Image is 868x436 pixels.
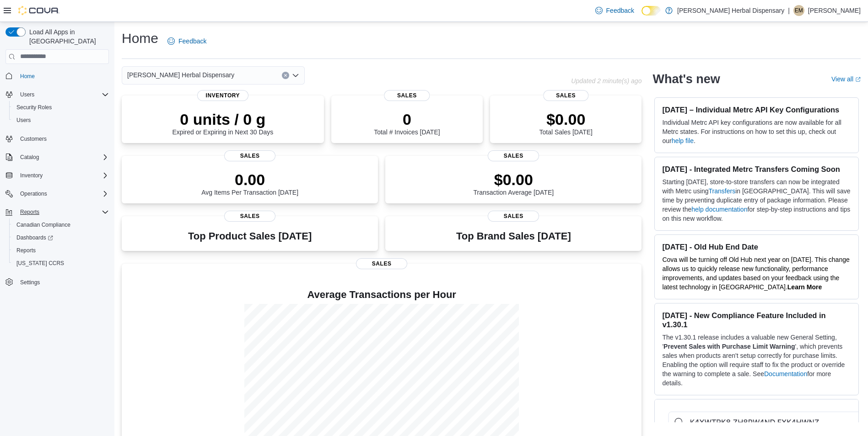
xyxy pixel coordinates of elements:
span: Canadian Compliance [16,221,70,229]
p: [PERSON_NAME] Herbal Dispensary [677,5,784,16]
span: Security Roles [16,104,52,111]
a: Settings [16,277,43,288]
span: Operations [16,188,109,199]
span: Reports [13,245,109,256]
span: Users [16,117,31,124]
button: Open list of options [292,72,299,79]
span: Settings [16,276,109,287]
span: Home [16,70,109,82]
span: Washington CCRS [13,258,109,269]
span: [PERSON_NAME] Herbal Dispensary [127,69,234,80]
span: Reports [16,247,36,254]
span: Reports [16,207,109,218]
button: Catalog [2,151,113,164]
p: [PERSON_NAME] [808,5,861,16]
a: [US_STATE] CCRS [13,258,68,269]
h3: Top Brand Sales [DATE] [456,231,571,242]
span: Load All Apps in [GEOGRAPHIC_DATA] [26,27,109,46]
div: Avg Items Per Transaction [DATE] [201,170,298,196]
button: Operations [16,188,51,199]
a: Customers [16,133,50,144]
a: help documentation [691,206,747,213]
span: Customers [16,133,109,144]
span: Inventory [197,90,248,101]
a: Feedback [592,1,638,20]
a: help file [672,137,694,144]
span: Operations [20,190,47,197]
a: Transfers [709,187,736,195]
span: Canadian Compliance [13,219,109,230]
h4: Average Transactions per Hour [129,289,634,300]
a: Reports [13,245,39,256]
span: Security Roles [13,102,109,113]
p: | [788,5,790,16]
span: Customers [20,135,47,143]
a: Documentation [764,370,807,378]
div: Transaction Average [DATE] [474,170,554,196]
input: Dark Mode [642,6,661,16]
p: $0.00 [539,110,593,128]
span: Feedback [178,37,206,46]
span: Users [16,89,109,100]
span: Cova will be turning off Old Hub next year on [DATE]. This change allows us to quickly release ne... [662,256,849,291]
a: Learn More [787,283,822,291]
a: View allExternal link [831,75,861,83]
span: Catalog [16,152,109,163]
svg: External link [855,77,861,82]
a: Security Roles [13,102,55,113]
span: Catalog [20,154,39,161]
button: Security Roles [9,101,113,114]
span: Dashboards [13,232,109,243]
button: Users [16,89,38,100]
h3: Top Product Sales [DATE] [188,231,312,242]
span: Sales [488,150,539,161]
span: Feedback [606,6,634,15]
p: 0.00 [201,170,298,189]
span: Inventory [16,170,109,181]
h2: What's new [652,72,720,86]
h3: [DATE] - Old Hub End Date [662,242,851,251]
span: Sales [488,211,539,222]
button: Catalog [16,152,43,163]
a: Users [13,115,34,126]
span: Inventory [20,172,43,179]
span: Users [13,115,109,126]
div: Erica MacQuarrie [793,5,804,16]
button: [US_STATE] CCRS [9,257,113,270]
p: 0 [374,110,440,128]
div: Total # Invoices [DATE] [374,110,440,136]
p: $0.00 [474,170,554,189]
a: Feedback [164,32,210,50]
h3: [DATE] – Individual Metrc API Key Configurations [662,105,851,114]
button: Users [9,114,113,127]
img: Cova [18,6,59,15]
p: Updated 2 minute(s) ago [571,77,642,85]
div: Total Sales [DATE] [539,110,593,136]
div: Expired or Expiring in Next 30 Days [172,110,273,136]
a: Dashboards [9,231,113,244]
button: Home [2,69,113,83]
span: EM [795,5,803,16]
span: Settings [20,279,40,286]
button: Users [2,88,113,101]
span: Reports [20,208,39,216]
a: Canadian Compliance [13,219,74,230]
button: Reports [16,207,43,218]
a: Dashboards [13,232,57,243]
button: Customers [2,132,113,145]
span: Home [20,73,35,80]
button: Canadian Compliance [9,218,113,231]
button: Inventory [2,169,113,182]
span: [US_STATE] CCRS [16,260,64,267]
p: Starting [DATE], store-to-store transfers can now be integrated with Metrc using in [GEOGRAPHIC_D... [662,177,851,223]
p: 0 units / 0 g [172,110,273,128]
span: Sales [224,150,275,161]
nav: Complex example [5,66,109,313]
p: Individual Metrc API key configurations are now available for all Metrc states. For instructions ... [662,118,851,145]
button: Inventory [16,170,46,181]
p: The v1.30.1 release includes a valuable new General Setting, ' ', which prevents sales when produ... [662,333,851,388]
span: Sales [543,90,588,101]
span: Sales [356,258,407,269]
